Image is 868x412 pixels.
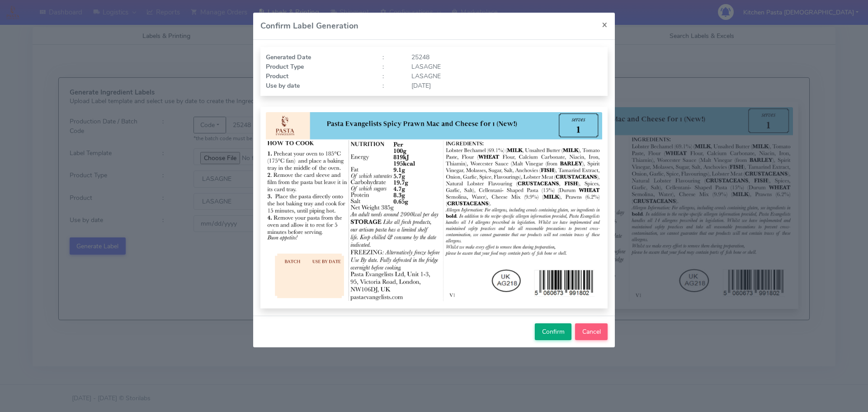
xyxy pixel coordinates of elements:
[266,53,311,62] strong: Generated Date
[266,72,288,81] strong: Product
[405,62,609,71] div: LASAGNE
[602,18,608,31] span: ×
[260,20,359,32] h4: Confirm Label Generation
[376,71,405,81] div: :
[266,112,602,303] img: Label Preview
[266,62,304,71] strong: Product Type
[376,81,405,90] div: :
[575,323,608,340] button: Cancel
[405,71,609,81] div: LASAGNE
[405,81,609,90] div: [DATE]
[376,52,405,62] div: :
[376,62,405,71] div: :
[542,327,565,336] span: Confirm
[594,13,615,37] button: Close
[266,81,300,90] strong: Use by date
[405,52,609,62] div: 25248
[535,323,571,340] button: Confirm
